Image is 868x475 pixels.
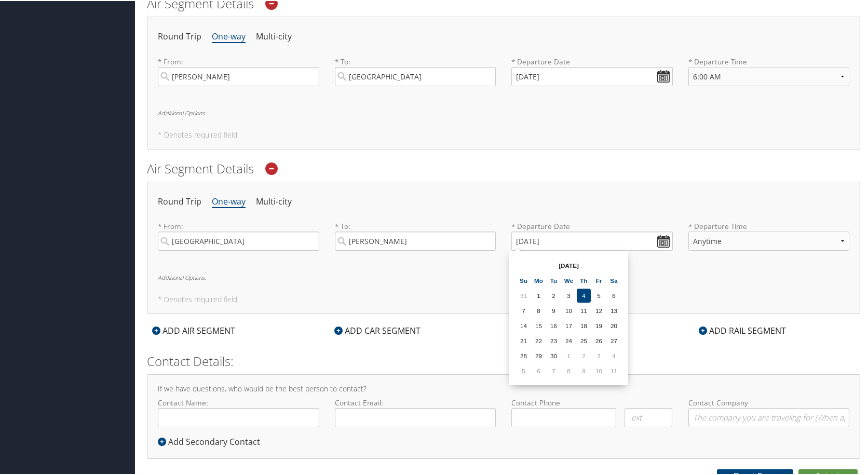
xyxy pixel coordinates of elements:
[592,288,606,302] td: 5
[335,230,496,250] input: City or Airport Code
[256,26,292,45] li: Multi-city
[607,303,621,317] td: 13
[532,348,546,362] td: 29
[158,130,849,138] h5: * Denotes required field
[562,348,576,362] td: 1
[577,348,591,362] td: 2
[158,397,319,426] label: Contact Name:
[335,56,496,85] label: * To:
[607,318,621,332] td: 20
[511,66,673,85] input: MM/DD/YYYY
[532,333,546,347] td: 22
[592,303,606,317] td: 12
[688,66,850,85] select: * Departure Time
[562,333,576,347] td: 24
[577,318,591,332] td: 18
[577,273,591,287] th: Th
[158,230,319,250] input: City or Airport Code
[256,192,292,210] li: Multi-city
[335,220,496,250] label: * To:
[547,288,561,302] td: 2
[688,220,850,258] label: * Departure Time
[158,56,319,85] label: * From:
[158,295,849,302] h5: * Denotes required field
[547,273,561,287] th: Tu
[688,56,850,93] label: * Departure Time
[158,407,319,426] input: Contact Name:
[592,273,606,287] th: Fr
[532,273,546,287] th: Mo
[532,257,606,272] th: [DATE]
[517,303,531,317] td: 7
[547,333,561,347] td: 23
[335,66,496,85] input: City or Airport Code
[335,397,496,426] label: Contact Email:
[212,26,246,45] li: One-way
[562,273,576,287] th: We
[335,407,496,426] input: Contact Email:
[562,303,576,317] td: 10
[625,407,673,426] input: .ext
[592,318,606,332] td: 19
[694,323,791,336] div: ADD RAIL SEGMENT
[577,288,591,302] td: 4
[147,323,240,336] div: ADD AIR SEGMENT
[607,273,621,287] th: Sa
[532,318,546,332] td: 15
[158,66,319,85] input: City or Airport Code
[511,397,673,407] label: Contact Phone
[158,26,201,45] li: Round Trip
[547,318,561,332] td: 16
[592,333,606,347] td: 26
[607,288,621,302] td: 6
[517,318,531,332] td: 14
[329,323,426,336] div: ADD CAR SEGMENT
[607,363,621,377] td: 11
[511,220,673,230] label: * Departure Date
[158,435,265,447] div: Add Secondary Contact
[511,230,673,250] input: MM/DD/YYYY
[577,303,591,317] td: 11
[517,288,531,302] td: 31
[562,363,576,377] td: 8
[158,192,201,210] li: Round Trip
[562,318,576,332] td: 17
[147,351,860,369] h2: Contact Details:
[511,56,673,66] label: * Departure Date
[547,303,561,317] td: 9
[532,363,546,377] td: 6
[532,288,546,302] td: 1
[158,109,849,115] h6: Additional Options:
[688,407,850,426] input: Contact Company
[607,333,621,347] td: 27
[577,333,591,347] td: 25
[547,348,561,362] td: 30
[688,397,850,426] label: Contact Company
[517,273,531,287] th: Su
[158,274,849,279] h6: Additional Options:
[158,220,319,250] label: * From:
[592,348,606,362] td: 3
[212,192,246,210] li: One-way
[688,230,850,250] select: * Departure Time
[562,288,576,302] td: 3
[577,363,591,377] td: 9
[547,363,561,377] td: 7
[517,333,531,347] td: 21
[532,303,546,317] td: 8
[517,348,531,362] td: 28
[158,384,849,391] h4: If we have questions, who would be the best person to contact?
[517,363,531,377] td: 5
[607,348,621,362] td: 4
[592,363,606,377] td: 10
[147,159,860,177] h2: Air Segment Details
